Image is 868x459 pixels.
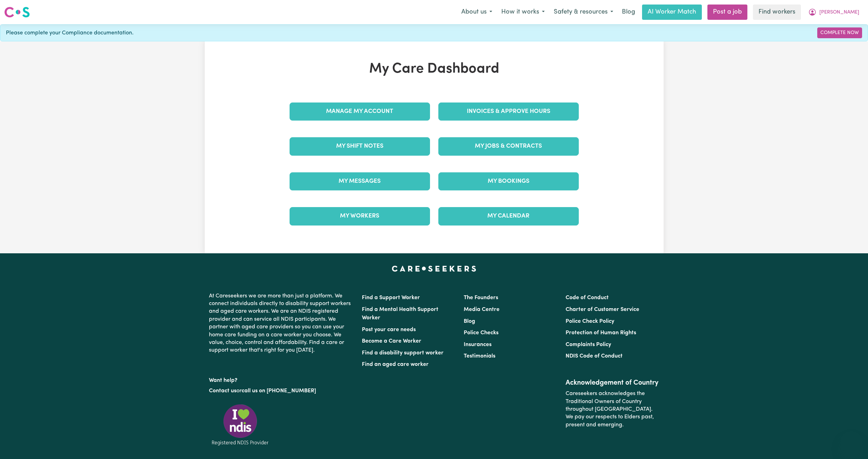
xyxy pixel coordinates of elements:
[618,5,639,20] a: Blog
[4,4,30,20] a: Careseekers logo
[753,5,801,20] a: Find workers
[290,137,430,155] a: My Shift Notes
[362,338,421,344] a: Become a Care Worker
[209,374,354,384] p: Want help?
[285,61,583,77] h1: My Care Dashboard
[362,327,416,333] a: Post your care needs
[438,137,579,155] a: My Jobs & Contracts
[392,266,476,271] a: Careseekers home page
[707,5,747,20] a: Post a job
[566,319,614,324] a: Police Check Policy
[209,289,354,357] p: At Careseekers we are more than just a platform. We connect individuals directly to disability su...
[209,388,236,394] a: Contact us
[464,295,498,301] a: The Founders
[362,350,444,356] a: Find a disability support worker
[438,207,579,225] a: My Calendar
[566,342,611,347] a: Complaints Policy
[464,353,495,359] a: Testimonials
[566,387,659,432] p: Careseekers acknowledges the Traditional Owners of Country throughout [GEOGRAPHIC_DATA]. We pay o...
[290,207,430,225] a: My Workers
[362,362,429,367] a: Find an aged care worker
[566,307,639,312] a: Charter of Customer Service
[566,295,609,301] a: Code of Conduct
[4,6,30,18] img: Careseekers logo
[464,330,498,336] a: Police Checks
[6,29,133,37] span: Please complete your Compliance documentation.
[464,342,492,347] a: Insurances
[438,172,579,190] a: My Bookings
[819,9,859,16] span: [PERSON_NAME]
[464,307,500,312] a: Media Centre
[817,27,862,38] a: Complete Now
[290,103,430,121] a: Manage My Account
[566,353,623,359] a: NDIS Code of Conduct
[804,5,864,19] button: My Account
[464,319,475,324] a: Blog
[362,307,438,321] a: Find a Mental Health Support Worker
[242,388,316,394] a: call us on [PHONE_NUMBER]
[457,5,497,19] button: About us
[209,384,354,397] p: or
[290,172,430,190] a: My Messages
[438,103,579,121] a: Invoices & Approve Hours
[840,431,862,453] iframe: Button to launch messaging window, conversation in progress
[566,330,636,336] a: Protection of Human Rights
[549,5,618,19] button: Safety & resources
[497,5,549,19] button: How it works
[209,403,271,446] img: Registered NDIS provider
[642,5,702,20] a: AI Worker Match
[566,379,659,387] h2: Acknowledgement of Country
[362,295,420,301] a: Find a Support Worker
